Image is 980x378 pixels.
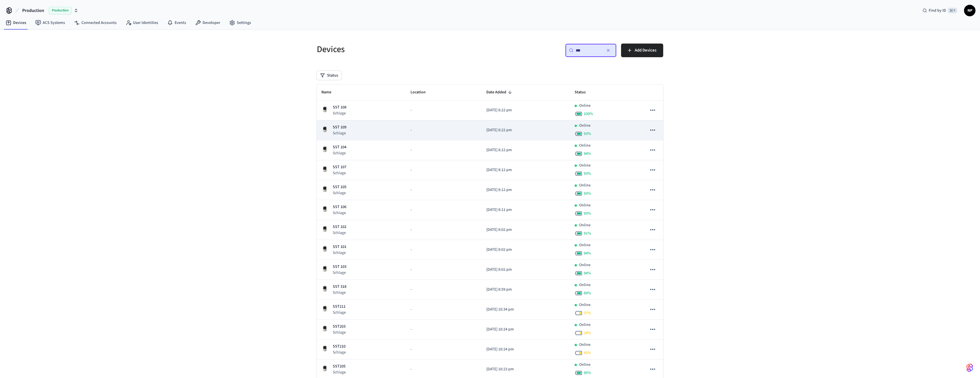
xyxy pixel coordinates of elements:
[321,88,339,97] span: Name
[70,18,121,28] a: Connected Accounts
[486,267,565,273] p: [DATE] 8:02 pm
[579,362,591,368] p: Online
[333,150,346,156] p: Schlage
[321,345,328,352] img: Schlage Sense Smart Deadbolt with Camelot Trim, Front
[333,304,346,310] p: SST211
[333,264,346,270] p: SST 103
[321,365,328,372] img: Schlage Sense Smart Deadbolt with Camelot Trim, Front
[163,18,191,28] a: Events
[635,47,656,54] span: Add Devices
[333,363,346,369] p: SST205
[333,210,346,216] p: Schlage
[333,290,346,295] p: Schlage
[333,369,346,375] p: Schlage
[486,227,565,233] p: [DATE] 8:02 pm
[486,167,565,173] p: [DATE] 8:12 pm
[333,230,346,236] p: Schlage
[411,247,412,253] span: -
[486,127,565,133] p: [DATE] 8:22 pm
[579,143,591,149] p: Online
[333,244,346,250] p: SST 101
[333,350,346,355] p: Schlage
[333,130,346,136] p: Schlage
[579,262,591,268] p: Online
[121,18,163,28] a: User Identities
[486,88,514,97] span: Date Added
[584,151,591,157] span: 94 %
[333,164,346,170] p: SST 107
[579,342,591,348] p: Online
[321,186,328,192] img: Schlage Sense Smart Deadbolt with Camelot Trim, Front
[411,167,412,173] span: -
[584,290,591,296] span: 89 %
[584,330,591,336] span: 24 %
[317,71,342,80] button: Status
[333,324,346,330] p: SST203
[333,284,346,290] p: SST 318
[486,107,565,113] p: [DATE] 8:22 pm
[965,5,975,16] span: NP
[321,325,328,332] img: Schlage Sense Smart Deadbolt with Camelot Trim, Front
[584,211,591,216] span: 93 %
[333,310,346,315] p: Schlage
[333,224,346,230] p: SST 102
[964,5,975,16] button: NP
[411,366,412,372] span: -
[579,242,591,248] p: Online
[333,330,346,335] p: Schlage
[411,307,412,313] span: -
[584,370,591,376] span: 95 %
[579,302,591,308] p: Online
[321,245,328,252] img: Schlage Sense Smart Deadbolt with Camelot Trim, Front
[966,363,973,372] img: SeamLogoGradient.69752ec5.svg
[333,270,346,276] p: Schlage
[411,147,412,153] span: -
[584,270,591,276] span: 94 %
[411,267,412,273] span: -
[321,126,328,133] img: Schlage Sense Smart Deadbolt with Camelot Trim, Front
[584,231,591,236] span: 91 %
[225,18,256,28] a: Settings
[579,282,591,288] p: Online
[333,204,346,210] p: SST 106
[191,18,225,28] a: Developer
[321,166,328,172] img: Schlage Sense Smart Deadbolt with Camelot Trim, Front
[918,5,962,16] div: Find by ID⌘ K
[321,106,328,113] img: Schlage Sense Smart Deadbolt with Camelot Trim, Front
[486,287,565,293] p: [DATE] 8:59 pm
[321,285,328,292] img: Schlage Sense Smart Deadbolt with Camelot Trim, Front
[321,206,328,212] img: Schlage Sense Smart Deadbolt with Camelot Trim, Front
[49,7,72,14] span: Production
[333,190,346,196] p: Schlage
[579,322,591,328] p: Online
[321,146,328,153] img: Schlage Sense Smart Deadbolt with Camelot Trim, Front
[411,207,412,213] span: -
[948,8,957,13] span: ⌘ K
[411,88,433,97] span: Location
[411,287,412,293] span: -
[486,207,565,213] p: [DATE] 8:11 pm
[321,225,328,232] img: Schlage Sense Smart Deadbolt with Camelot Trim, Front
[579,103,591,109] p: Online
[584,310,591,316] span: 37 %
[621,44,663,57] button: Add Devices
[411,187,412,193] span: -
[333,124,346,130] p: SST 109
[333,104,346,110] p: SST 108
[317,44,487,55] h5: Devices
[579,163,591,169] p: Online
[321,305,328,312] img: Schlage Sense Smart Deadbolt with Camelot Trim, Front
[411,127,412,133] span: -
[333,184,346,190] p: SST 105
[486,346,565,352] p: [DATE] 10:24 pm
[1,18,31,28] a: Devices
[31,18,70,28] a: ACS Systems
[579,123,591,129] p: Online
[333,144,346,150] p: SST 104
[411,326,412,332] span: -
[579,182,591,188] p: Online
[579,202,591,208] p: Online
[411,346,412,352] span: -
[411,227,412,233] span: -
[333,170,346,176] p: Schlage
